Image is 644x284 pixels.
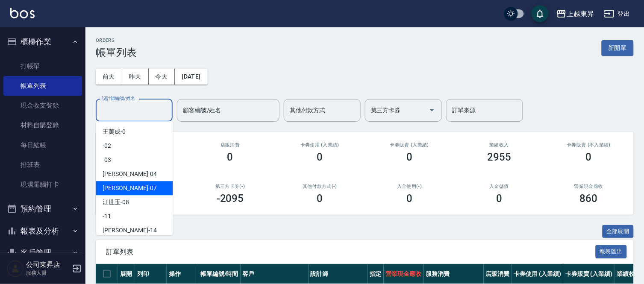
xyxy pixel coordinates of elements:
[198,264,241,284] th: 帳單編號/時間
[103,184,156,193] span: [PERSON_NAME] -07
[554,142,623,148] h2: 卡券販賣 (不入業績)
[196,184,265,189] h2: 第三方卡券(-)
[554,184,623,189] h2: 營業現金應收
[425,103,439,117] button: Open
[532,5,549,22] button: save
[309,264,368,284] th: 設計師
[602,40,634,56] button: 新開單
[7,260,24,277] img: Person
[596,247,627,255] a: 報表匯出
[601,6,634,22] button: 登出
[167,264,198,284] th: 操作
[406,151,412,163] h3: 0
[103,170,156,179] span: [PERSON_NAME] -04
[149,69,175,85] button: 今天
[615,264,643,284] th: 業績收入
[3,76,82,96] a: 帳單列表
[103,198,129,207] span: 江世玉 -08
[96,69,122,85] button: 前天
[26,269,70,277] p: 服務人員
[96,47,137,59] h3: 帳單列表
[586,151,592,163] h3: 0
[26,261,70,269] h5: 公司東昇店
[3,135,82,155] a: 每日結帳
[227,151,233,163] h3: 0
[241,264,309,284] th: 客戶
[603,225,634,238] button: 全部展開
[384,264,424,284] th: 營業現金應收
[103,155,111,164] span: -03
[3,56,82,76] a: 打帳單
[135,264,167,284] th: 列印
[3,242,82,264] button: 客戶管理
[553,5,597,23] button: 上越東昇
[317,151,323,163] h3: 0
[103,141,111,150] span: -02
[285,142,355,148] h2: 卡券使用 (入業績)
[496,193,502,205] h3: 0
[512,264,564,284] th: 卡券使用 (入業績)
[424,264,484,284] th: 服務消費
[3,155,82,175] a: 排班表
[484,264,512,284] th: 店販消費
[567,9,594,19] div: 上越東昇
[487,151,511,163] h3: 2955
[375,184,444,189] h2: 入金使用(-)
[317,193,323,205] h3: 0
[3,96,82,115] a: 現金收支登錄
[3,198,82,220] button: 預約管理
[285,184,355,189] h2: 其他付款方式(-)
[375,142,444,148] h2: 卡券販賣 (入業績)
[596,245,627,258] button: 報表匯出
[580,193,598,205] h3: 860
[3,175,82,194] a: 現場電腦打卡
[406,193,412,205] h3: 0
[3,220,82,242] button: 報表及分析
[196,142,265,148] h2: 店販消費
[217,193,244,205] h3: -2095
[3,115,82,135] a: 材料自購登錄
[102,95,135,102] label: 設計師編號/姓名
[118,264,135,284] th: 展開
[122,69,149,85] button: 昨天
[563,264,615,284] th: 卡券販賣 (入業績)
[106,248,596,256] span: 訂單列表
[465,184,534,189] h2: 入金儲值
[103,226,156,235] span: [PERSON_NAME] -14
[465,142,534,148] h2: 業績收入
[103,212,111,221] span: -11
[175,69,207,85] button: [DATE]
[3,31,82,53] button: 櫃檯作業
[10,8,35,18] img: Logo
[96,38,137,43] h2: ORDERS
[103,127,126,136] span: 王萬成 -0
[368,264,384,284] th: 指定
[602,44,634,52] a: 新開單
